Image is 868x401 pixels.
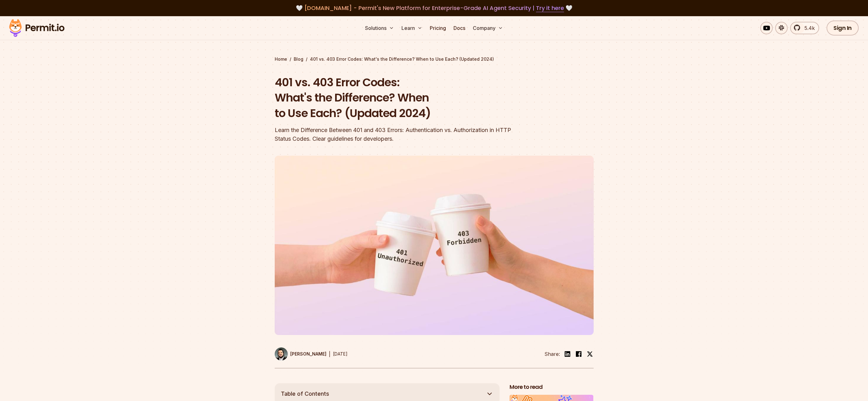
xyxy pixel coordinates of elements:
button: Company [470,22,505,34]
a: Pricing [427,22,448,34]
span: Table of Contents [281,389,329,398]
div: | [329,350,330,358]
a: Docs [451,22,468,34]
img: 401 vs. 403 Error Codes: What's the Difference? When to Use Each? (Updated 2024) [275,156,594,335]
img: linkedin [564,350,571,358]
h1: 401 vs. 403 Error Codes: What's the Difference? When to Use Each? (Updated 2024) [275,75,514,121]
div: 🤍 🤍 [15,4,853,12]
a: Home [275,56,287,62]
button: Solutions [363,22,396,34]
img: Permit logo [6,17,67,39]
a: Sign In [827,21,859,35]
a: [PERSON_NAME] [275,347,326,361]
p: [PERSON_NAME] [290,351,326,357]
div: Learn the Difference Between 401 and 403 Errors: Authentication vs. Authorization in HTTP Status ... [275,126,514,143]
span: 5.4k [801,24,815,32]
a: Try it here [536,4,564,12]
a: 5.4k [790,22,819,34]
img: Gabriel L. Manor [275,347,288,361]
div: / / [275,56,594,62]
img: twitter [587,351,593,357]
button: Learn [399,22,425,34]
time: [DATE] [333,351,348,356]
h2: More to read [510,383,594,391]
img: facebook [575,350,582,358]
a: Blog [294,56,303,62]
span: [DOMAIN_NAME] - Permit's New Platform for Enterprise-Grade AI Agent Security | [304,4,564,12]
li: Share: [544,350,560,358]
